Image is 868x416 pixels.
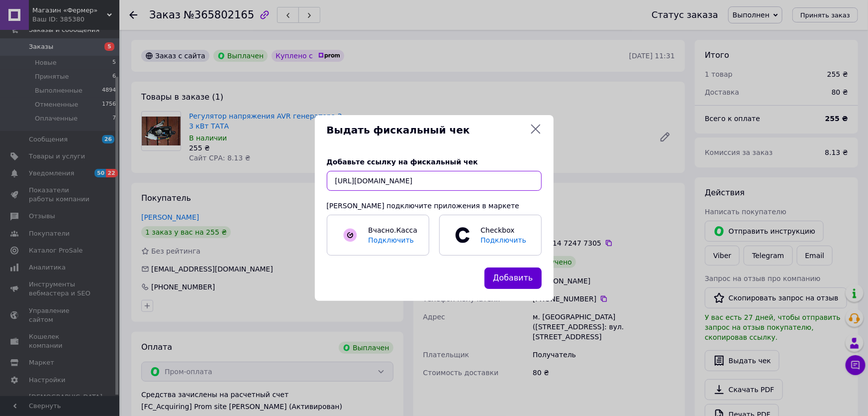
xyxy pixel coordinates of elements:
span: Добавьте ссылку на фискальный чек [327,158,478,166]
span: Подключить [368,236,414,244]
div: [PERSON_NAME] подключите приложения в маркете [327,201,542,211]
a: CheckboxПодключить [439,215,542,256]
span: Checkbox [476,225,530,245]
span: Выдать фискальный чек [327,123,526,138]
a: Вчасно.КассаПодключить [327,215,429,256]
input: URL чека [327,171,542,191]
span: Вчасно.Касса [368,226,417,234]
button: Добавить [484,268,542,289]
span: Подключить [481,236,526,244]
